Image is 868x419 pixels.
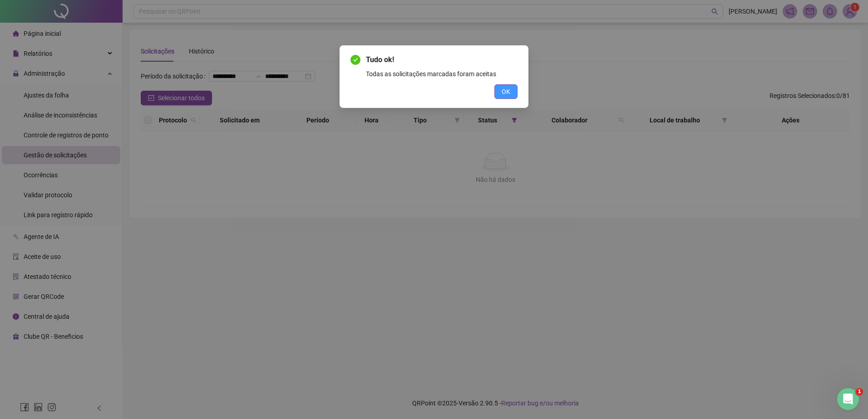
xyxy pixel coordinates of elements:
[366,69,518,79] div: Todas as solicitações marcadas foram aceitas
[502,87,510,97] span: OK
[494,84,518,99] button: OK
[856,388,863,395] span: 1
[366,54,518,65] span: Tudo ok!
[837,388,859,410] iframe: Intercom live chat
[350,55,360,65] span: check-circle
